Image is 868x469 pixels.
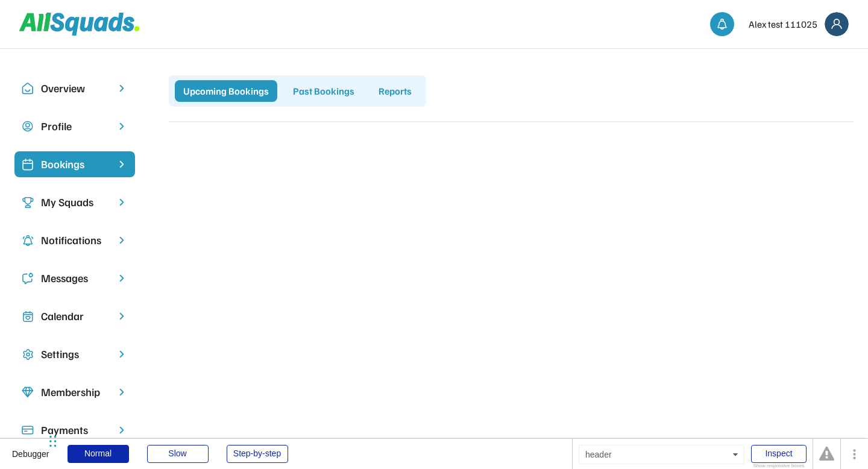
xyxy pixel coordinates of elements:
div: Profile [41,118,108,134]
div: My Squads [41,194,108,210]
div: Calendar [41,308,108,324]
div: Slow [147,445,209,463]
img: chevron-right.svg [116,272,128,284]
img: bell-03%20%281%29.svg [716,18,728,30]
img: Icon%20copy%2016.svg [22,348,34,360]
img: Icon%20copy%208.svg [22,386,34,398]
img: chevron-right.svg [116,310,128,322]
div: Membership [41,384,108,400]
div: Alex test 111025 [749,17,817,31]
img: Icon%20copy%203.svg [22,197,34,209]
div: Bookings [41,156,108,172]
div: Payments [41,422,108,438]
div: Upcoming Bookings [175,80,277,102]
img: chevron-right.svg [116,386,128,398]
img: chevron-right%20copy%203.svg [116,159,128,170]
div: Notifications [41,232,108,248]
img: chevron-right.svg [116,83,128,94]
img: chevron-right.svg [116,234,128,246]
div: Inspect [751,445,807,463]
img: chevron-right.svg [116,197,128,208]
img: Icon%20copy%205.svg [22,272,34,285]
img: user-circle.svg [22,121,34,133]
div: Messages [41,270,108,286]
img: Icon%20copy%2010.svg [22,83,34,95]
div: Settings [41,346,108,362]
img: Frame%2018.svg [825,12,849,36]
div: Past Bookings [285,80,363,102]
div: Step-by-step [227,445,288,463]
div: Show responsive boxes [751,464,807,468]
img: Icon%20copy%207.svg [22,310,34,323]
img: Icon%20%2819%29.svg [22,159,34,171]
div: header [579,445,744,464]
img: chevron-right.svg [116,424,128,436]
div: Normal [68,445,129,463]
div: Reports [370,80,420,102]
img: chevron-right.svg [116,348,128,360]
img: chevron-right.svg [116,121,128,132]
div: Overview [41,80,108,96]
img: Icon%20copy%204.svg [22,234,34,247]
